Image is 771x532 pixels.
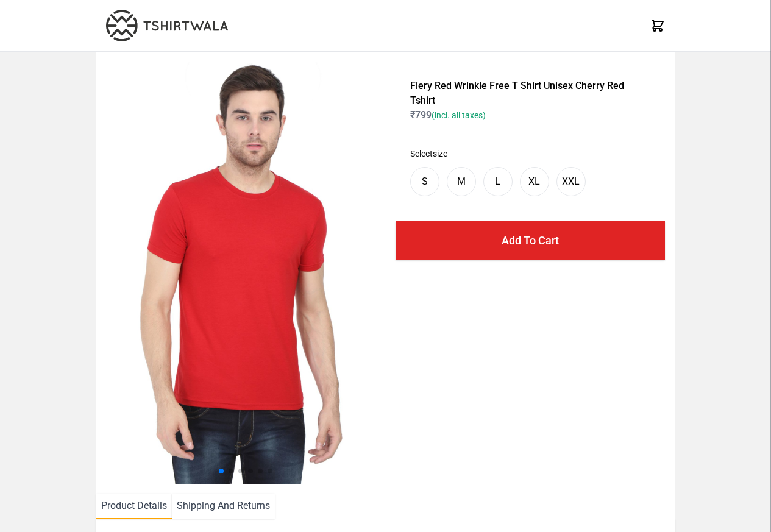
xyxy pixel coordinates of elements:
[396,221,665,260] button: Add To Cart
[172,494,275,519] li: Shipping And Returns
[432,110,486,120] span: (incl. all taxes)
[457,174,466,189] div: M
[422,174,428,189] div: S
[106,62,388,484] img: 4M6A2225.jpg
[410,147,650,160] h3: Select size
[410,79,650,108] h1: Fiery Red Wrinkle Free T Shirt Unisex Cherry Red Tshirt
[562,174,580,189] div: XXL
[96,494,172,519] li: Product Details
[410,109,486,121] span: ₹ 799
[495,174,500,189] div: L
[106,10,228,41] img: TW-LOGO-400-104.png
[528,174,540,189] div: XL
